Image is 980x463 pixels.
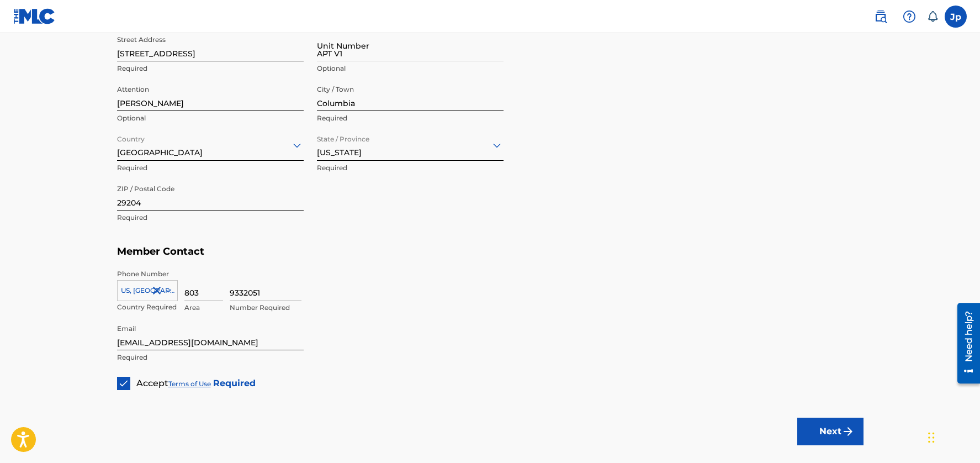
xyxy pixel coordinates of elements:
img: help [903,10,916,23]
button: Next [797,418,864,445]
div: [GEOGRAPHIC_DATA] [117,131,304,159]
p: Required [317,113,504,123]
p: Optional [117,113,304,123]
a: Public Search [870,6,892,28]
p: Required [117,64,304,73]
span: Accept [136,378,168,388]
p: Required [117,352,304,362]
div: Notifications [927,11,938,22]
img: checkbox [118,378,129,389]
strong: Required [213,378,256,388]
div: Help [898,6,920,28]
p: Required [117,213,304,223]
img: search [874,10,887,23]
iframe: Chat Widget [925,410,980,463]
p: Number Required [230,303,301,313]
img: f7272a7cc735f4ea7f67.svg [841,425,855,438]
label: State / Province [317,128,369,144]
label: Country [117,128,145,144]
p: Required [117,163,304,173]
p: Country Required [117,302,178,312]
div: [US_STATE] [317,131,504,159]
a: Terms of Use [168,380,211,388]
p: Required [317,163,504,173]
div: Drag [928,421,935,454]
h5: Member Contact [117,240,864,264]
img: MLC Logo [13,8,56,24]
div: User Menu [945,6,967,28]
p: Area [184,303,223,313]
p: Optional [317,64,504,73]
iframe: Resource Center [949,299,980,388]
